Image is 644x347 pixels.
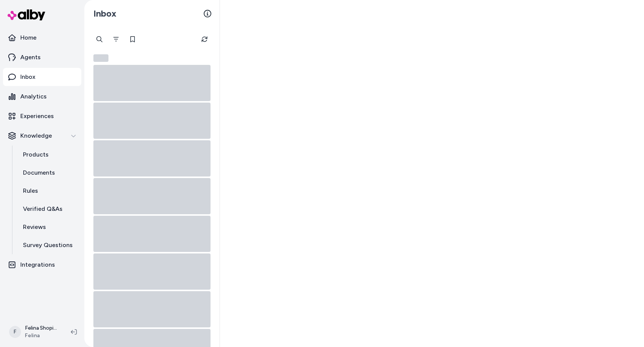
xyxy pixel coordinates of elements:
img: alby Logo [8,9,45,20]
a: Verified Q&As [15,200,81,218]
button: Refresh [197,32,212,47]
a: Survey Questions [15,236,81,254]
p: Felina Shopify [25,324,59,332]
button: FFelina ShopifyFelina [5,320,65,344]
h2: Inbox [93,8,116,19]
p: Documents [23,168,55,177]
a: Products [15,146,81,164]
p: Experiences [20,112,54,121]
p: Knowledge [20,131,52,140]
a: Documents [15,164,81,182]
a: Reviews [15,218,81,236]
p: Reviews [23,223,46,232]
p: Products [23,150,49,159]
a: Integrations [3,256,81,274]
a: Home [3,29,81,47]
a: Experiences [3,107,81,125]
a: Inbox [3,68,81,86]
p: Verified Q&As [23,204,63,213]
span: F [9,326,21,338]
button: Knowledge [3,127,81,145]
a: Analytics [3,88,81,106]
p: Home [20,33,37,42]
button: Filter [108,32,124,47]
a: Agents [3,48,81,66]
p: Survey Questions [23,241,73,250]
p: Integrations [20,260,55,269]
p: Rules [23,186,38,195]
span: Felina [25,332,59,339]
p: Agents [20,53,41,62]
p: Analytics [20,92,47,101]
p: Inbox [20,72,35,81]
a: Rules [15,182,81,200]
